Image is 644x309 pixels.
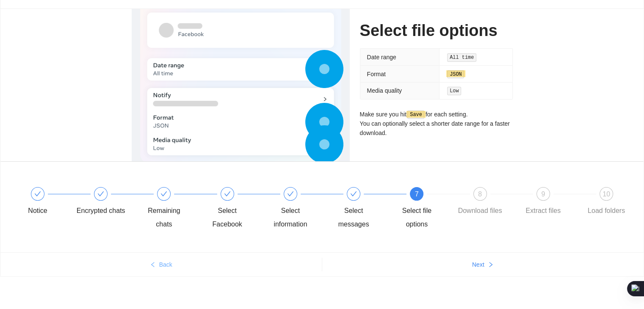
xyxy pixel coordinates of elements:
span: Date range [367,54,396,61]
code: Save [407,110,424,119]
code: All time [447,53,476,62]
span: Format [367,71,386,77]
span: 7 [415,190,419,198]
div: Select file options [392,204,441,231]
span: Back [159,260,172,269]
div: Select information [266,187,329,231]
div: Extract files [525,204,561,218]
div: Select messages [329,204,378,231]
span: Next [472,260,484,269]
span: check [287,190,294,197]
code: Low [447,87,461,95]
div: Select Facebook [203,187,266,231]
span: right [488,262,494,268]
div: Select information [266,204,315,231]
span: Media quality [367,87,402,94]
div: Load folders [588,204,625,218]
span: check [160,190,167,197]
div: 7Select file options [392,187,455,231]
span: 8 [478,190,482,198]
div: Remaining chats [139,204,188,231]
div: 8Download files [456,187,519,218]
span: 10 [603,190,610,198]
div: Encrypted chats [77,204,125,218]
code: JSON [447,70,464,79]
span: 9 [541,190,545,198]
div: 9Extract files [519,187,582,218]
div: Download files [458,204,502,218]
span: check [224,190,231,197]
span: check [350,190,357,197]
div: 10Load folders [582,187,631,218]
div: Remaining chats [139,187,202,231]
div: Notice [28,204,47,218]
span: left [150,262,156,268]
span: check [97,190,104,197]
h1: Select file options [360,21,513,41]
div: Select messages [329,187,392,231]
div: Notice [13,187,76,218]
button: Nextright [322,258,644,271]
span: check [34,190,41,197]
p: Make sure you hit for each setting. You can optionally select a shorter date range for a faster d... [360,110,513,138]
div: Select Facebook [203,204,252,231]
div: Encrypted chats [76,187,139,218]
button: leftBack [0,258,322,271]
